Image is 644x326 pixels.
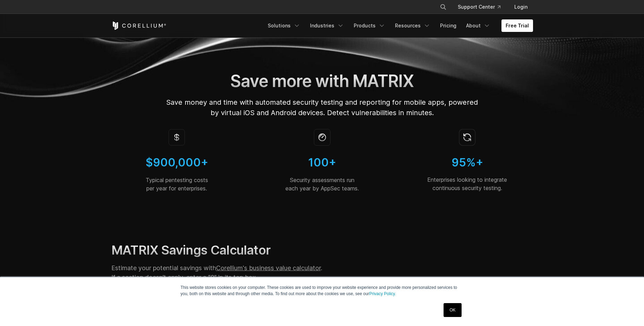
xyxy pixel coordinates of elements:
[111,176,243,192] p: Typical pentesting costs per year for enterprises.
[111,155,243,170] h4: $900,000+
[264,19,304,32] a: Solutions
[452,1,506,13] a: Support Center
[166,98,478,117] span: Save money and time with automated security testing and reporting for mobile apps, powered by vir...
[216,264,321,272] a: Corellium's business value calculator
[111,22,166,30] a: Corellium Home
[369,291,396,296] a: Privacy Policy.
[436,19,461,32] a: Pricing
[391,19,435,32] a: Resources
[501,19,533,32] a: Free Trial
[169,129,185,146] img: Icon of the dollar sign; MAST calculator
[314,129,330,146] img: Icon of a stopwatch; security assessments by appsec teams.
[256,176,388,192] p: Security assessments run each year by AppSec teams.
[111,263,388,282] p: Estimate your potential savings with . If a section doesn’t apply, enter a “0” in its top box.
[111,242,388,258] h2: MATRIX Savings Calculator
[444,303,461,317] a: OK
[306,19,348,32] a: Industries
[431,1,533,13] div: Navigation Menu
[459,129,476,146] img: Icon of continuous security testing.
[462,19,495,32] a: About
[350,19,389,32] a: Products
[166,71,479,92] h1: Save more with MATRIX
[256,155,388,170] h4: 100+
[509,1,533,13] a: Login
[264,19,533,32] div: Navigation Menu
[181,284,464,297] p: This website stores cookies on your computer. These cookies are used to improve your website expe...
[402,175,533,192] p: Enterprises looking to integrate continuous security testing.
[402,155,533,170] h4: 95%+
[437,1,449,13] button: Search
